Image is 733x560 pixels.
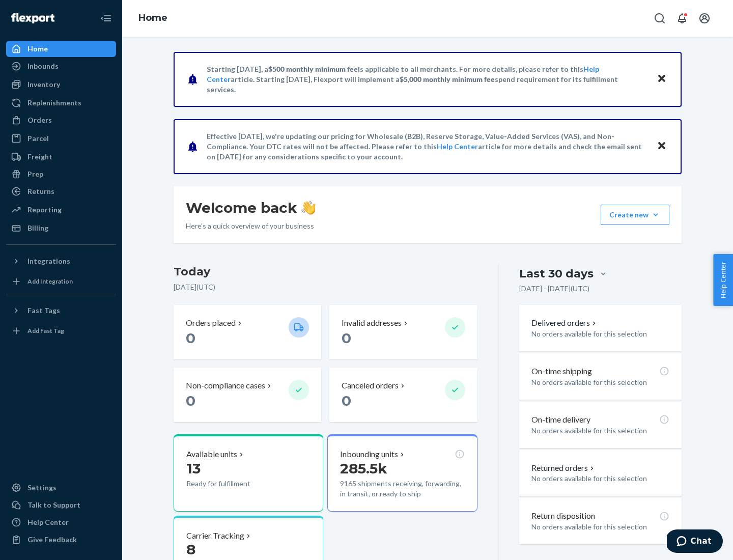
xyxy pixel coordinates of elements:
button: Open Search Box [650,8,670,29]
button: Help Center [713,254,733,306]
button: Integrations [6,253,116,269]
span: 0 [342,329,351,347]
a: Help Center [6,514,116,530]
a: Home [6,41,116,57]
div: Add Integration [27,277,73,286]
button: Open account menu [694,8,715,29]
div: Prep [27,169,43,179]
p: Non-compliance cases [186,380,265,391]
h1: Welcome back [186,199,316,217]
a: Help Center [437,142,478,151]
span: 13 [186,460,201,477]
a: Parcel [6,130,116,147]
button: Inbounding units285.5k9165 shipments receiving, forwarding, in transit, or ready to ship [327,434,477,512]
p: Starting [DATE], a is applicable to all merchants. For more details, please refer to this article... [207,64,647,95]
p: [DATE] ( UTC ) [174,282,477,292]
p: On-time delivery [531,414,590,426]
p: Available units [186,449,237,460]
a: Prep [6,166,116,182]
p: No orders available for this selection [531,329,669,339]
div: Give Feedback [27,535,77,545]
iframe: Opens a widget where you can chat to one of our agents [667,529,723,555]
a: Settings [6,480,116,496]
a: Reporting [6,202,116,218]
div: Inventory [27,79,60,90]
p: [DATE] - [DATE] ( UTC ) [519,284,589,294]
a: Freight [6,149,116,165]
p: On-time shipping [531,366,592,377]
p: No orders available for this selection [531,473,669,484]
div: Parcel [27,133,49,144]
p: Invalid addresses [342,317,402,329]
button: Talk to Support [6,497,116,513]
p: Ready for fulfillment [186,479,280,489]
img: Flexport logo [11,13,54,23]
button: Non-compliance cases 0 [174,368,321,422]
button: Orders placed 0 [174,305,321,359]
p: 9165 shipments receiving, forwarding, in transit, or ready to ship [340,479,464,499]
div: Settings [27,483,57,493]
a: Home [138,12,167,23]
button: Delivered orders [531,317,598,329]
div: Integrations [27,256,70,266]
div: Orders [27,115,52,125]
div: Last 30 days [519,266,594,282]
div: Billing [27,223,48,233]
p: No orders available for this selection [531,426,669,436]
span: 0 [186,329,195,347]
p: No orders available for this selection [531,377,669,387]
p: Inbounding units [340,449,398,460]
a: Add Fast Tag [6,323,116,339]
div: Fast Tags [27,305,60,316]
span: 0 [186,392,195,409]
p: Effective [DATE], we're updating our pricing for Wholesale (B2B), Reserve Storage, Value-Added Se... [207,131,647,162]
p: Here’s a quick overview of your business [186,221,316,231]
div: Returns [27,186,54,197]
button: Close Navigation [96,8,116,29]
a: Add Integration [6,273,116,290]
a: Returns [6,183,116,200]
p: Carrier Tracking [186,530,244,542]
button: Give Feedback [6,531,116,548]
span: 8 [186,541,195,558]
div: Help Center [27,517,69,527]
a: Billing [6,220,116,236]
ol: breadcrumbs [130,4,176,33]
div: Reporting [27,205,62,215]
button: Returned orders [531,462,596,474]
span: $500 monthly minimum fee [268,65,358,73]
img: hand-wave emoji [301,201,316,215]
span: 285.5k [340,460,387,477]
p: No orders available for this selection [531,522,669,532]
div: Replenishments [27,98,81,108]
button: Available units13Ready for fulfillment [174,434,323,512]
a: Replenishments [6,95,116,111]
div: Talk to Support [27,500,80,510]
a: Orders [6,112,116,128]
p: Canceled orders [342,380,399,391]
div: Add Fast Tag [27,326,64,335]
p: Return disposition [531,510,595,522]
div: Freight [27,152,52,162]
button: Invalid addresses 0 [329,305,477,359]
a: Inventory [6,76,116,93]
div: Inbounds [27,61,59,71]
button: Close [655,72,668,87]
button: Create new [601,205,669,225]
h3: Today [174,264,477,280]
p: Orders placed [186,317,236,329]
button: Fast Tags [6,302,116,319]
span: 0 [342,392,351,409]
div: Home [27,44,48,54]
button: Canceled orders 0 [329,368,477,422]
a: Inbounds [6,58,116,74]
button: Close [655,139,668,154]
span: $5,000 monthly minimum fee [400,75,495,83]
button: Open notifications [672,8,692,29]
